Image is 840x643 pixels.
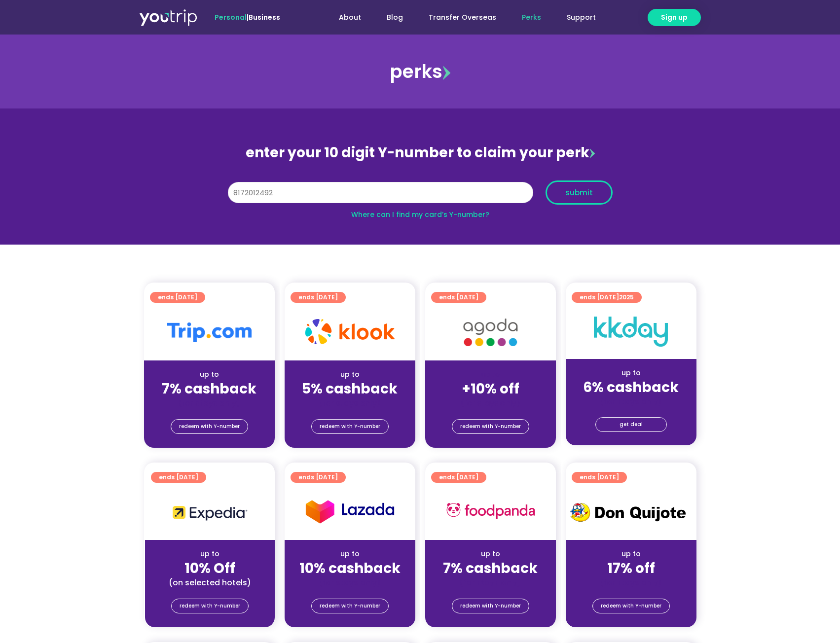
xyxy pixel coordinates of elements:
[439,292,478,303] span: ends [DATE]
[462,379,519,398] strong: +10% off
[574,368,689,378] div: up to
[439,472,478,483] span: ends [DATE]
[574,396,689,407] div: (for stays only)
[620,418,643,431] span: get deal
[580,292,634,303] span: ends [DATE]
[452,599,529,613] a: redeem with Y-number
[171,419,248,434] a: redeem with Y-number
[648,9,701,26] a: Sign up
[481,369,500,379] span: up to
[607,559,655,578] strong: 17% off
[158,292,197,303] span: ends [DATE]
[311,419,389,434] a: redeem with Y-number
[307,8,609,27] nav: Menu
[215,12,280,22] span: |
[460,420,521,433] span: redeem with Y-number
[351,210,489,219] a: Where can I find my card’s Y-number?
[416,8,509,27] a: Transfer Overseas
[572,472,627,483] a: ends [DATE]
[180,599,240,613] span: redeem with Y-number
[460,599,521,613] span: redeem with Y-number
[554,8,609,27] a: Support
[292,577,407,588] div: (for stays only)
[433,577,548,588] div: (for stays only)
[619,293,634,301] span: 2025
[661,12,688,23] span: Sign up
[215,12,247,22] span: Personal
[162,379,256,398] strong: 7% cashback
[580,472,619,483] span: ends [DATE]
[572,292,642,303] a: ends [DATE]2025
[228,182,533,204] input: 10 digit Y-number (e.g. 8123456789)
[546,180,613,205] button: submit
[150,292,205,303] a: ends [DATE]
[152,398,267,408] div: (for stays only)
[153,549,267,559] div: up to
[443,559,538,578] strong: 7% cashback
[302,379,398,398] strong: 5% cashback
[565,189,593,196] span: submit
[179,420,240,433] span: redeem with Y-number
[431,472,486,483] a: ends [DATE]
[151,472,206,483] a: ends [DATE]
[326,8,374,27] a: About
[292,398,407,408] div: (for stays only)
[320,599,380,613] span: redeem with Y-number
[292,369,407,380] div: up to
[595,417,667,432] a: get deal
[223,140,618,166] div: enter your 10 digit Y-number to claim your perk
[292,549,407,559] div: up to
[184,559,235,578] strong: 10% Off
[298,472,338,483] span: ends [DATE]
[152,369,267,380] div: up to
[509,8,554,27] a: Perks
[574,549,689,559] div: up to
[298,292,338,303] span: ends [DATE]
[299,559,401,578] strong: 10% cashback
[311,599,389,613] a: redeem with Y-number
[159,472,198,483] span: ends [DATE]
[583,378,679,397] strong: 6% cashback
[452,419,529,434] a: redeem with Y-number
[433,549,548,559] div: up to
[153,577,267,588] div: (on selected hotels)
[592,599,670,613] a: redeem with Y-number
[601,599,661,613] span: redeem with Y-number
[228,180,613,212] form: Y Number
[433,398,548,408] div: (for stays only)
[291,292,346,303] a: ends [DATE]
[320,420,380,433] span: redeem with Y-number
[574,577,689,588] div: (for stays only)
[374,8,416,27] a: Blog
[171,599,249,613] a: redeem with Y-number
[431,292,486,303] a: ends [DATE]
[249,12,280,22] a: Business
[291,472,346,483] a: ends [DATE]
